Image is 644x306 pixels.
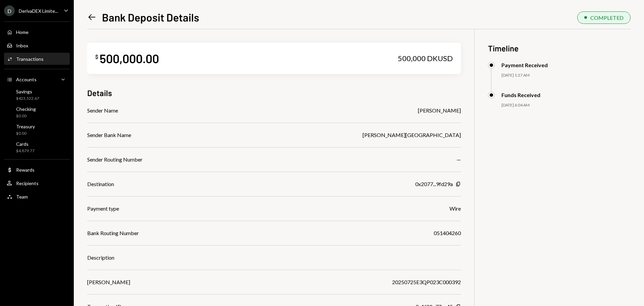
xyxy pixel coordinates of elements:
[100,51,159,66] div: 500,000.00
[16,96,39,101] div: $423,522.67
[457,156,461,164] div: —
[16,194,28,200] div: Team
[16,180,39,186] div: Recipients
[4,5,15,16] div: D
[87,106,118,115] div: Sender Name
[16,29,29,35] div: Home
[16,77,37,82] div: Accounts
[87,180,114,188] div: Destination
[4,104,70,120] a: Checking$0.00
[449,205,461,213] div: Wire
[16,131,35,136] div: $0.00
[4,53,70,65] a: Transactions
[398,54,453,63] div: 500,000 DKUSD
[392,278,461,286] div: 20250725E3QP023C000392
[87,254,114,262] div: Description
[87,131,131,139] div: Sender Bank Name
[87,87,112,98] h3: Details
[16,89,39,94] div: Savings
[102,10,199,24] h1: Bank Deposit Details
[501,62,548,68] div: Payment Received
[16,124,35,129] div: Treasury
[4,39,70,51] a: Inbox
[501,102,631,108] div: [DATE] 6:04 AM
[488,43,631,54] h3: Timeline
[4,26,70,38] a: Home
[16,167,35,173] div: Rewards
[16,141,35,147] div: Cards
[16,56,44,62] div: Transactions
[16,43,28,48] div: Inbox
[4,190,70,203] a: Team
[434,229,461,237] div: 051404260
[415,180,453,188] div: 0x2077...9fd29a
[590,14,624,21] div: COMPLETED
[4,139,70,155] a: Cards$4,879.77
[501,73,631,78] div: [DATE] 1:27 AM
[501,92,540,98] div: Funds Received
[87,156,143,164] div: Sender Routing Number
[4,177,70,189] a: Recipients
[363,131,461,139] div: [PERSON_NAME][GEOGRAPHIC_DATA]
[16,106,36,112] div: Checking
[87,278,130,286] div: [PERSON_NAME]
[87,205,119,213] div: Payment type
[16,113,36,119] div: $0.00
[95,53,98,60] div: $
[4,164,70,176] a: Rewards
[16,148,35,154] div: $4,879.77
[19,8,58,14] div: DerivaDEX Limite...
[87,229,139,237] div: Bank Routing Number
[4,122,70,138] a: Treasury$0.00
[4,73,70,85] a: Accounts
[4,87,70,103] a: Savings$423,522.67
[418,106,461,115] div: [PERSON_NAME]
